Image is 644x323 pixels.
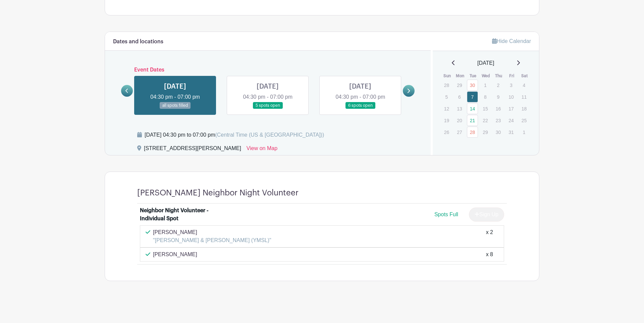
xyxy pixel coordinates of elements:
[434,212,458,217] span: Spots Full
[505,92,517,102] p: 10
[145,131,324,139] div: [DATE] 04:30 pm to 07:00 pm
[493,127,504,137] p: 30
[493,115,504,126] p: 23
[247,144,277,155] a: View on Map
[519,127,530,137] p: 1
[492,73,505,79] th: Thu
[519,80,530,90] p: 4
[454,92,465,102] p: 6
[144,144,241,155] div: [STREET_ADDRESS][PERSON_NAME]
[486,228,493,244] div: x 2
[467,80,478,91] a: 30
[477,59,494,67] span: [DATE]
[519,115,530,126] p: 25
[492,38,531,44] a: Hide Calendar
[133,67,403,73] h6: Event Dates
[480,127,491,137] p: 29
[480,103,491,114] p: 15
[454,115,465,126] p: 20
[519,92,530,102] p: 11
[467,103,478,114] a: 14
[467,127,478,138] a: 28
[479,73,492,79] th: Wed
[441,92,452,102] p: 5
[153,236,271,244] p: "[PERSON_NAME] & [PERSON_NAME] (YMSL)"
[454,103,465,114] p: 13
[441,103,452,114] p: 12
[215,132,324,138] span: (Central Time (US & [GEOGRAPHIC_DATA]))
[454,127,465,137] p: 27
[454,80,465,90] p: 29
[153,228,271,236] p: [PERSON_NAME]
[505,80,517,90] p: 3
[441,115,452,126] p: 19
[467,91,478,102] a: 7
[505,115,517,126] p: 24
[137,188,299,198] h4: [PERSON_NAME] Neighbor Night Volunteer
[505,73,518,79] th: Fri
[153,250,197,259] p: [PERSON_NAME]
[140,206,223,223] div: Neighbor Night Volunteer - Individual Spot
[441,80,452,90] p: 28
[467,73,480,79] th: Tue
[519,103,530,114] p: 18
[493,103,504,114] p: 16
[467,115,478,126] a: 21
[505,127,517,137] p: 31
[480,115,491,126] p: 22
[480,80,491,90] p: 1
[113,39,163,45] h6: Dates and locations
[486,250,493,259] div: x 8
[493,92,504,102] p: 9
[480,92,491,102] p: 8
[453,73,467,79] th: Mon
[441,127,452,137] p: 26
[505,103,517,114] p: 17
[518,73,531,79] th: Sat
[493,80,504,90] p: 2
[441,73,454,79] th: Sun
